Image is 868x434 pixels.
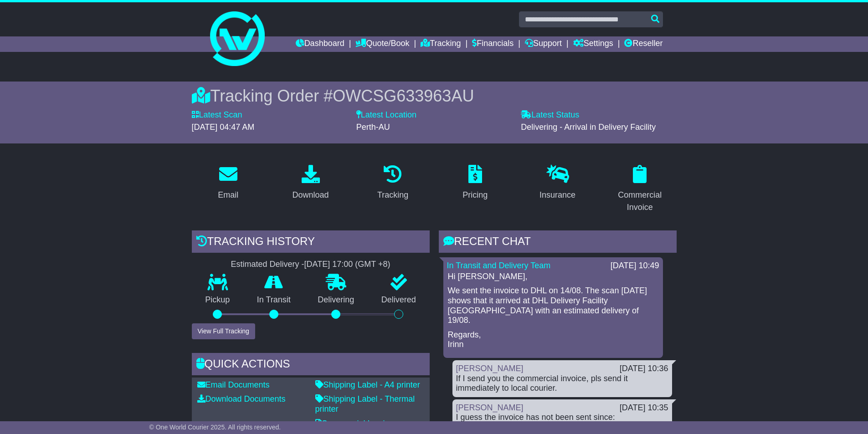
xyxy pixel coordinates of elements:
[192,86,677,106] div: Tracking Order #
[197,394,286,403] a: Download Documents
[315,419,394,428] a: Commercial Invoice
[521,123,656,132] span: Delivering - Arrival in Delivery Facility
[448,330,658,350] p: Regards, Irinn
[456,374,668,393] div: If I send you the commercial invoice, pls send it immediately to local courier.
[457,162,493,204] a: Pricing
[525,36,562,52] a: Support
[609,189,671,214] div: Commercial Invoice
[448,272,658,282] p: Hi [PERSON_NAME],
[377,189,408,201] div: Tracking
[368,295,430,305] p: Delivered
[192,353,430,378] div: Quick Actions
[462,189,488,201] div: Pricing
[192,260,430,270] div: Estimated Delivery -
[212,162,244,204] a: Email
[620,364,668,374] div: [DATE] 10:36
[304,260,390,270] div: [DATE] 17:00 (GMT +8)
[611,261,659,271] div: [DATE] 10:49
[371,162,414,204] a: Tracking
[534,162,581,204] a: Insurance
[472,36,514,52] a: Financials
[439,230,677,255] div: RECENT CHAT
[456,403,524,412] a: [PERSON_NAME]
[315,394,415,414] a: Shipping Label - Thermal printer
[573,36,613,52] a: Settings
[304,295,368,305] p: Delivering
[192,230,430,255] div: Tracking history
[620,403,668,413] div: [DATE] 10:35
[355,36,409,52] a: Quote/Book
[292,189,329,201] div: Download
[243,295,304,305] p: In Transit
[296,36,344,52] a: Dashboard
[149,424,281,431] span: © One World Courier 2025. All rights reserved.
[456,364,524,373] a: [PERSON_NAME]
[356,110,416,120] label: Latest Location
[192,123,255,132] span: [DATE] 04:47 AM
[624,36,663,52] a: Reseller
[356,123,390,132] span: Perth-AU
[286,162,334,204] a: Download
[197,380,270,389] a: Email Documents
[192,295,244,305] p: Pickup
[218,189,238,201] div: Email
[192,323,255,339] button: View Full Tracking
[333,87,474,105] span: OWCSG633963AU
[521,110,579,120] label: Latest Status
[421,36,461,52] a: Tracking
[315,380,420,389] a: Shipping Label - A4 printer
[448,286,658,325] p: We sent the invoice to DHL on 14/08. The scan [DATE] shows that it arrived at DHL Delivery Facili...
[603,162,677,217] a: Commercial Invoice
[447,261,551,270] a: In Transit and Delivery Team
[539,189,575,201] div: Insurance
[192,110,242,120] label: Latest Scan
